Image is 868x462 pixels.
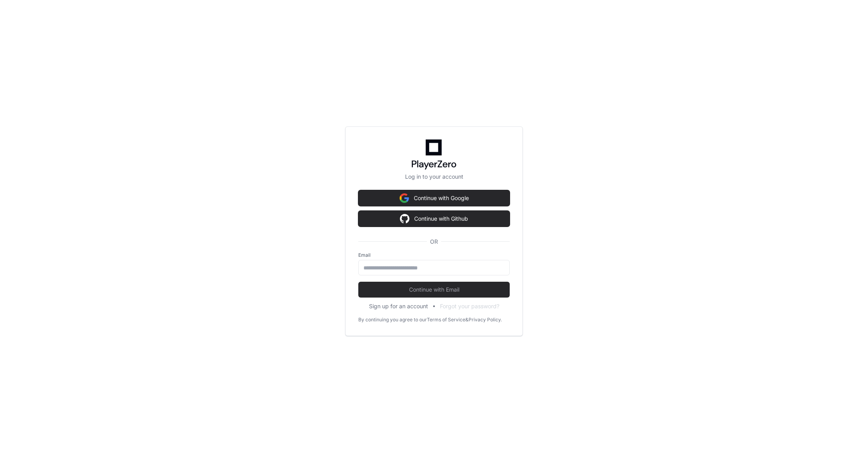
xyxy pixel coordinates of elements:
[358,190,510,206] button: Continue with Google
[427,317,465,323] a: Terms of Service
[440,302,499,310] button: Forgot your password?
[427,238,441,246] span: OR
[468,317,502,323] a: Privacy Policy.
[465,317,468,323] div: &
[358,282,510,298] button: Continue with Email
[358,173,510,181] p: Log in to your account
[358,317,427,323] div: By continuing you agree to our
[400,190,409,206] img: Sign in with google
[358,211,510,227] button: Continue with Github
[358,252,510,258] label: Email
[400,211,409,227] img: Sign in with google
[358,286,510,294] span: Continue with Email
[369,302,428,310] button: Sign up for an account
